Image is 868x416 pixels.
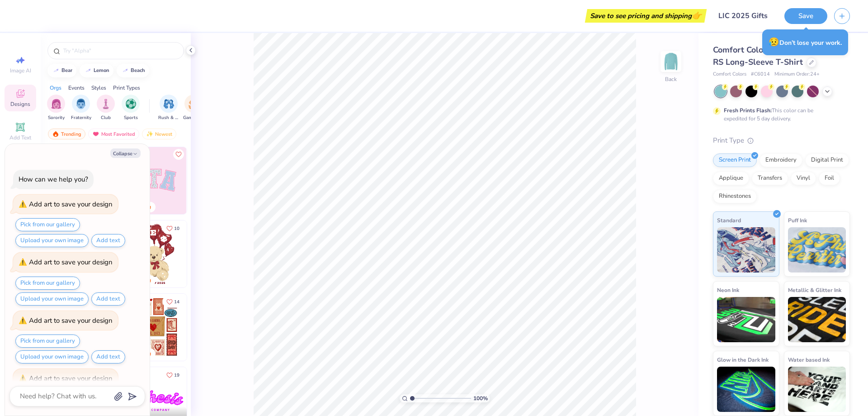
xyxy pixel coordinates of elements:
[15,292,89,306] button: Upload your own image
[29,258,113,267] div: Add art to save your design
[117,64,149,77] button: beach
[751,71,770,78] span: # C6014
[120,147,187,214] img: 9980f5e8-e6a1-4b4a-8839-2b0e9349023c
[788,367,846,412] img: Water based Ink
[713,172,749,185] div: Applique
[80,64,113,77] button: lemon
[15,335,80,348] button: Pick from our gallery
[48,129,85,139] div: Trending
[587,9,704,23] div: Save to see pricing and shipping
[101,99,111,109] img: Club Image
[71,115,91,121] span: Fraternity
[164,99,174,109] img: Rush & Bid Image
[120,294,187,361] img: 6de2c09e-6ade-4b04-8ea6-6dac27e4729e
[173,149,184,160] button: Like
[76,99,86,109] img: Fraternity Image
[665,75,677,83] div: Back
[162,296,184,308] button: Like
[61,68,72,73] div: bear
[15,350,89,363] button: Upload your own image
[29,374,113,383] div: Add art to save your design
[52,68,60,73] img: trend_line.gif
[769,36,779,48] span: 😥
[122,68,129,73] img: trend_line.gif
[124,115,138,121] span: Sports
[784,8,827,24] button: Save
[158,95,179,121] button: filter button
[47,95,65,121] button: filter button
[788,285,841,295] span: Metallic & Glitter Ink
[183,95,204,121] div: filter for Game Day
[51,99,61,109] img: Sorority Image
[97,95,115,121] button: filter button
[94,68,109,73] div: lemon
[62,46,178,55] input: Try "Alpha"
[101,115,111,121] span: Club
[15,218,80,231] button: Pick from our gallery
[183,115,204,121] span: Game Day
[805,153,849,167] div: Digital Print
[10,67,31,74] span: Image AI
[717,215,741,225] span: Standard
[189,99,199,109] img: Game Day Image
[47,95,65,121] div: filter for Sorority
[158,95,179,121] div: filter for Rush & Bid
[717,227,775,273] img: Standard
[91,84,106,92] div: Styles
[113,84,140,92] div: Print Types
[71,95,91,121] button: filter button
[29,200,113,209] div: Add art to save your design
[724,106,835,123] div: This color can be expedited for 5 day delivery.
[186,294,253,361] img: b0e5e834-c177-467b-9309-b33acdc40f03
[713,153,757,167] div: Screen Print
[48,115,65,121] span: Sorority
[174,226,179,231] span: 10
[774,71,820,78] span: Minimum Order: 24 +
[713,190,757,203] div: Rhinestones
[85,68,92,73] img: trend_line.gif
[142,129,176,139] div: Newest
[91,350,125,363] button: Add text
[819,172,840,185] div: Foil
[71,95,91,121] div: filter for Fraternity
[91,292,125,306] button: Add text
[788,297,846,342] img: Metallic & Glitter Ink
[29,316,113,325] div: Add art to save your design
[717,355,769,364] span: Glow in the Dark Ink
[713,71,746,78] span: Comfort Colors
[92,131,99,137] img: most_fav.gif
[174,300,179,304] span: 14
[788,215,807,225] span: Puff Ink
[762,29,848,55] div: Don’t lose your work.
[52,131,59,137] img: trending.gif
[97,95,115,121] div: filter for Club
[713,44,847,67] span: Comfort Colors Adult Heavyweight RS Long-Sleeve T-Shirt
[91,234,125,247] button: Add text
[759,153,802,167] div: Embroidery
[146,131,153,137] img: Newest.gif
[50,84,61,92] div: Orgs
[15,277,80,290] button: Pick from our gallery
[9,134,31,141] span: Add Text
[183,95,204,121] button: filter button
[717,285,739,295] span: Neon Ink
[711,7,778,25] input: Untitled Design
[713,135,850,146] div: Print Type
[717,367,775,412] img: Glow in the Dark Ink
[120,220,187,287] img: 587403a7-0594-4a7f-b2bd-0ca67a3ff8dd
[68,84,85,92] div: Events
[162,222,184,234] button: Like
[131,68,145,73] div: beach
[110,148,141,158] button: Collapse
[122,95,140,121] button: filter button
[752,172,788,185] div: Transfers
[473,394,488,402] span: 100 %
[122,95,140,121] div: filter for Sports
[788,355,830,364] span: Water based Ink
[10,100,30,108] span: Designs
[717,297,775,342] img: Neon Ink
[186,147,253,214] img: 5ee11766-d822-42f5-ad4e-763472bf8dcf
[186,220,253,287] img: e74243e0-e378-47aa-a400-bc6bcb25063a
[88,129,139,139] div: Most Favorited
[788,227,846,273] img: Puff Ink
